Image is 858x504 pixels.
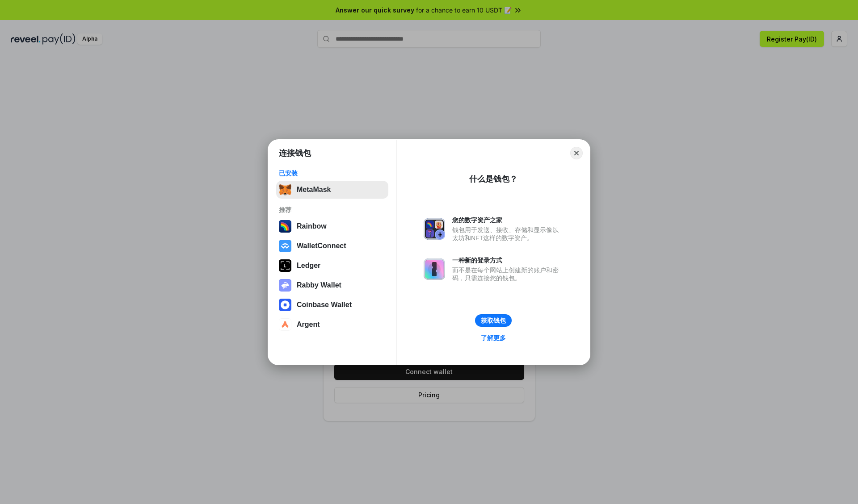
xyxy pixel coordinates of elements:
[276,237,388,255] button: WalletConnect
[276,181,388,199] button: MetaMask
[279,183,291,196] img: svg+xml,%3Csvg%20fill%3D%22none%22%20height%3D%2233%22%20viewBox%3D%220%200%2035%2033%22%20width%...
[297,186,331,194] div: MetaMask
[570,147,583,159] button: Close
[279,299,291,311] img: svg+xml,%3Csvg%20width%3D%2228%22%20height%3D%2228%22%20viewBox%3D%220%200%2028%2028%22%20fill%3D...
[475,332,511,344] a: 了解更多
[481,317,506,325] div: 获取钱包
[279,240,291,252] img: svg+xml,%3Csvg%20width%3D%2228%22%20height%3D%2228%22%20viewBox%3D%220%200%2028%2028%22%20fill%3D...
[279,206,386,214] div: 推荐
[276,316,388,333] button: Argent
[297,242,346,250] div: WalletConnect
[276,257,388,275] button: Ledger
[279,148,311,158] h1: 连接钱包
[297,321,320,329] div: Argent
[452,256,563,264] div: 一种新的登录方式
[276,217,388,235] button: Rainbow
[279,259,291,272] img: svg+xml,%3Csvg%20xmlns%3D%22http%3A%2F%2Fwww.w3.org%2F2000%2Fsvg%22%20width%3D%2228%22%20height%3...
[279,220,291,233] img: svg+xml,%3Csvg%20width%3D%22120%22%20height%3D%22120%22%20viewBox%3D%220%200%20120%20120%22%20fil...
[469,174,517,184] div: 什么是钱包？
[297,281,341,289] div: Rabby Wallet
[297,222,327,230] div: Rainbow
[475,314,512,327] button: 获取钱包
[424,258,445,280] img: svg+xml,%3Csvg%20xmlns%3D%22http%3A%2F%2Fwww.w3.org%2F2000%2Fsvg%22%20fill%3D%22none%22%20viewBox...
[481,334,506,342] div: 了解更多
[297,301,352,309] div: Coinbase Wallet
[452,216,563,224] div: 您的数字资产之家
[276,296,388,314] button: Coinbase Wallet
[452,266,563,282] div: 而不是在每个网站上创建新的账户和密码，只需连接您的钱包。
[279,318,291,331] img: svg+xml,%3Csvg%20width%3D%2228%22%20height%3D%2228%22%20viewBox%3D%220%200%2028%2028%22%20fill%3D...
[452,226,563,242] div: 钱包用于发送、接收、存储和显示像以太坊和NFT这样的数字资产。
[279,169,386,177] div: 已安装
[424,218,445,240] img: svg+xml,%3Csvg%20xmlns%3D%22http%3A%2F%2Fwww.w3.org%2F2000%2Fsvg%22%20fill%3D%22none%22%20viewBox...
[279,279,291,292] img: svg+xml,%3Csvg%20xmlns%3D%22http%3A%2F%2Fwww.w3.org%2F2000%2Fsvg%22%20fill%3D%22none%22%20viewBox...
[276,276,388,294] button: Rabby Wallet
[297,262,320,270] div: Ledger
